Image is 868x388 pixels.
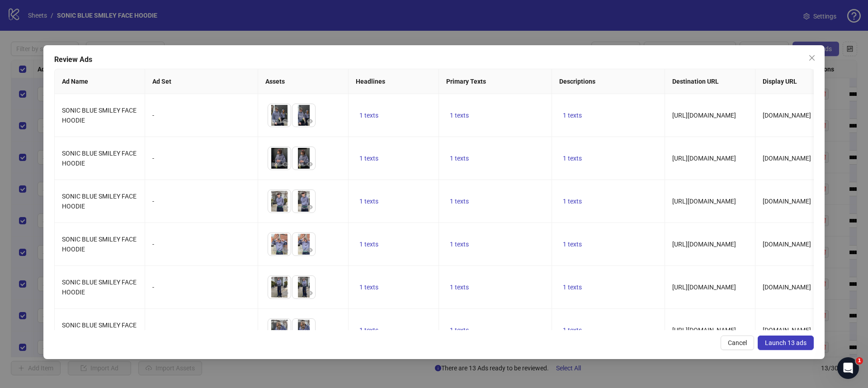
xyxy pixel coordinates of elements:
div: - [152,196,250,206]
span: SONIC BLUE SMILEY FACE HOODIE [62,236,137,253]
span: 1 texts [359,241,378,248]
th: Primary Texts [439,69,552,94]
span: Cancel [728,339,747,346]
span: eye [282,247,288,253]
span: 1 texts [563,198,582,205]
span: [DOMAIN_NAME] [763,198,811,205]
span: [URL][DOMAIN_NAME] [672,326,736,334]
span: 1 texts [450,284,469,291]
img: Asset 1 [268,104,291,127]
button: Preview [280,288,291,298]
span: 1 texts [359,284,378,291]
button: 1 texts [559,153,585,164]
button: Preview [304,116,315,127]
span: 1 texts [450,198,469,205]
button: Cancel [721,336,754,350]
span: [DOMAIN_NAME] [763,284,811,291]
button: Preview [304,245,315,256]
span: 1 texts [563,241,582,248]
img: Asset 1 [268,319,291,341]
img: Asset 2 [292,319,315,341]
button: 1 texts [559,282,585,293]
button: 1 texts [356,325,382,336]
span: close [808,54,816,62]
img: Asset 2 [292,190,315,213]
span: [URL][DOMAIN_NAME] [672,155,736,162]
span: SONIC BLUE SMILEY FACE HOODIE [62,193,137,210]
span: eye [307,161,313,167]
span: eye [307,247,313,253]
button: 1 texts [559,196,585,207]
span: 1 texts [563,326,582,334]
span: 1 texts [450,112,469,119]
th: Headlines [349,69,439,94]
img: Asset 2 [292,104,315,127]
th: Assets [258,69,349,94]
span: eye [282,118,288,124]
button: 1 texts [446,110,472,121]
img: Asset 2 [292,233,315,256]
th: Destination URL [665,69,755,94]
span: [DOMAIN_NAME] [763,241,811,248]
th: Ad Name [55,69,145,94]
span: eye [282,204,288,210]
span: [URL][DOMAIN_NAME] [672,112,736,119]
button: 1 texts [356,239,382,250]
span: SONIC BLUE SMILEY FACE HOODIE [62,107,137,124]
span: eye [307,204,313,210]
span: 1 texts [563,155,582,162]
span: 1 texts [359,112,378,119]
button: Preview [304,159,315,170]
span: 1 texts [359,326,378,334]
th: Descriptions [552,69,665,94]
span: 1 texts [450,241,469,248]
span: [URL][DOMAIN_NAME] [672,198,736,205]
button: Launch 13 ads [758,336,814,350]
img: Asset 2 [292,276,315,298]
span: 1 texts [450,326,469,334]
span: 1 texts [563,284,582,291]
div: - [152,239,250,249]
span: SONIC BLUE SMILEY FACE HOODIE [62,322,137,339]
button: Preview [280,116,291,127]
span: eye [282,290,288,296]
span: [URL][DOMAIN_NAME] [672,284,736,291]
span: Launch 13 ads [765,339,807,346]
span: 1 texts [450,155,469,162]
button: Preview [280,245,291,256]
button: Close [805,51,819,65]
img: Asset 1 [268,233,291,256]
span: SONIC BLUE SMILEY FACE HOODIE [62,279,137,296]
span: 1 [856,357,863,364]
button: 1 texts [446,282,472,293]
span: SONIC BLUE SMILEY FACE HOODIE [62,150,137,167]
button: 1 texts [559,110,585,121]
div: Review Ads [54,54,814,65]
span: 1 texts [359,198,378,205]
iframe: Intercom live chat [837,357,859,379]
button: 1 texts [446,153,472,164]
button: Preview [280,159,291,170]
span: eye [307,290,313,296]
th: Ad Set [145,69,258,94]
span: eye [307,118,313,124]
span: [DOMAIN_NAME] [763,155,811,162]
button: 1 texts [356,282,382,293]
div: - [152,110,250,120]
span: [URL][DOMAIN_NAME] [672,241,736,248]
img: Asset 1 [268,190,291,213]
span: 1 texts [359,155,378,162]
button: Preview [280,202,291,213]
img: Asset 1 [268,147,291,170]
button: 1 texts [559,325,585,336]
img: Asset 2 [292,147,315,170]
button: 1 texts [446,325,472,336]
span: [DOMAIN_NAME] [763,326,811,334]
div: - [152,325,250,335]
div: - [152,153,250,163]
button: 1 texts [356,196,382,207]
div: - [152,282,250,292]
button: 1 texts [356,153,382,164]
span: [DOMAIN_NAME] [763,112,811,119]
span: 1 texts [563,112,582,119]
